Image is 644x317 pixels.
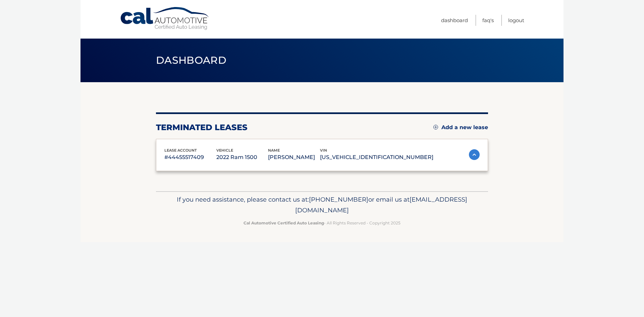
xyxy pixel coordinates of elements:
[508,15,524,26] a: Logout
[164,148,197,153] span: lease account
[309,196,368,203] span: [PHONE_NUMBER]
[320,153,433,162] p: [US_VEHICLE_IDENTIFICATION_NUMBER]
[482,15,494,26] a: FAQ's
[156,122,248,133] h2: terminated leases
[433,125,438,129] img: add.svg
[295,196,467,214] span: [EMAIL_ADDRESS][DOMAIN_NAME]
[441,15,468,26] a: Dashboard
[160,194,484,216] p: If you need assistance, please contact us at: or email us at
[268,148,280,153] span: name
[268,153,320,162] p: [PERSON_NAME]
[160,219,484,226] p: - All Rights Reserved - Copyright 2025
[320,148,327,153] span: vin
[244,220,324,225] strong: Cal Automotive Certified Auto Leasing
[156,54,226,66] span: Dashboard
[216,148,233,153] span: vehicle
[433,124,488,131] a: Add a new lease
[216,153,268,162] p: 2022 Ram 1500
[120,7,210,31] a: Cal Automotive
[164,153,216,162] p: #44455517409
[469,149,480,160] img: accordion-active.svg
